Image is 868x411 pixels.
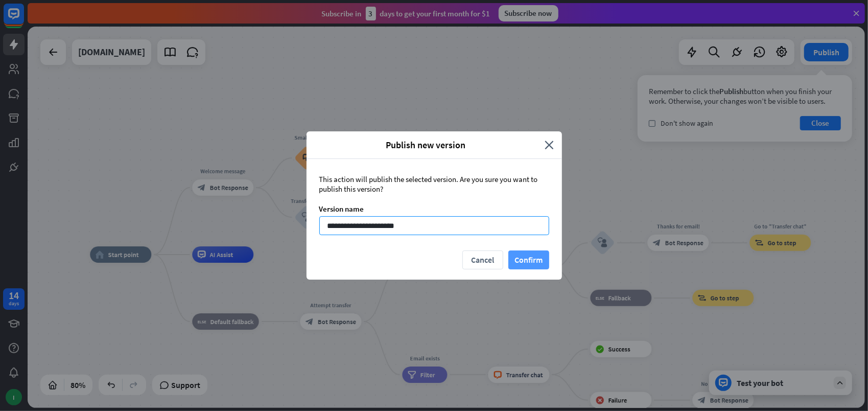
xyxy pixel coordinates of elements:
div: Version name [319,204,549,214]
button: Cancel [462,250,503,269]
span: Publish new version [314,139,537,151]
button: Open LiveChat chat widget [8,4,39,35]
button: Confirm [508,250,549,269]
div: This action will publish the selected version. Are you sure you want to publish this version? [319,174,549,194]
i: close [545,139,554,151]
